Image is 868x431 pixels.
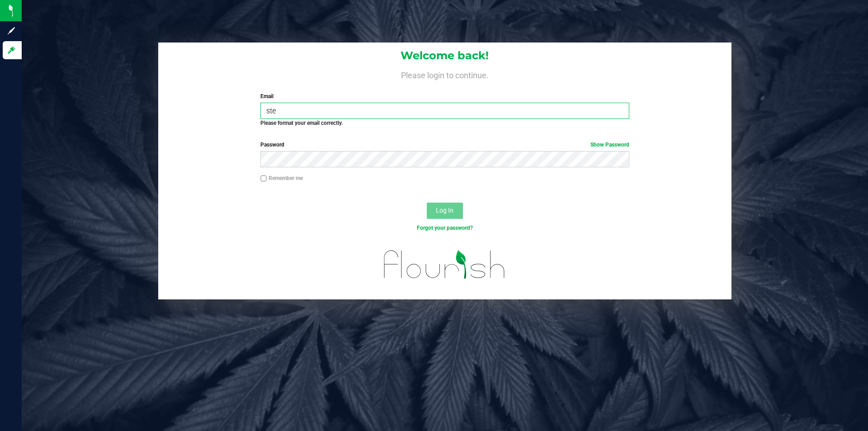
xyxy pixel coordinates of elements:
[158,69,731,80] h4: Please login to continue.
[158,50,731,62] h1: Welcome back!
[417,225,473,231] a: Forgot your password?
[260,120,343,126] strong: Please format your email correctly.
[260,92,629,100] label: Email
[590,142,629,148] a: Show Password
[7,46,16,55] inline-svg: Log in
[436,207,453,214] span: Log In
[7,26,16,35] inline-svg: Sign up
[260,175,267,182] input: Remember me
[260,174,303,182] label: Remember me
[260,142,284,148] span: Password
[373,242,516,288] img: flourish_logo.svg
[427,203,463,219] button: Log In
